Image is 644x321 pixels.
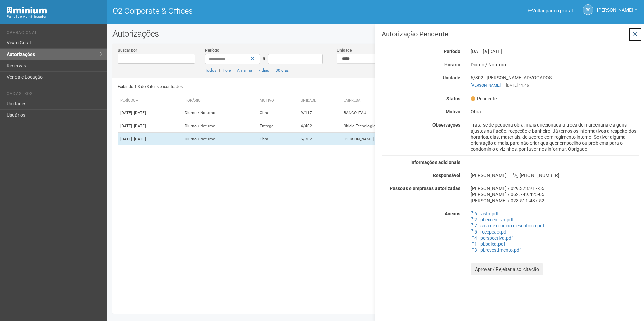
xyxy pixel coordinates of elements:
th: Empresa [341,95,466,106]
span: Pendente [471,96,497,102]
div: Trata-se de pequena obra, mais direcionada a troca de marcenaria e alguns ajustes na fiação, recp... [465,122,644,152]
td: Diurno / Noturno [182,106,257,119]
a: Hoje [223,68,231,73]
strong: Responsável [433,173,460,178]
td: Obra [257,133,298,146]
div: Obra [465,109,644,115]
th: Motivo [257,95,298,106]
a: 1 - pl.baixa.pdf [471,241,505,247]
span: a [263,56,265,61]
strong: Unidade [443,75,460,80]
strong: Horário [444,62,460,67]
button: Aprovar / Rejeitar a solicitação [471,263,543,275]
td: 9/117 [298,106,341,119]
img: Minium [7,7,47,14]
strong: Pessoas e empresas autorizadas [390,186,460,191]
th: Período [118,95,182,106]
td: [PERSON_NAME] ADVOGADOS [341,133,466,146]
a: 6 - vista.pdf [471,211,499,216]
td: [DATE] [118,133,182,146]
a: Amanhã [237,68,252,73]
li: Cadastros [7,91,102,98]
td: Entrega [257,119,298,133]
th: Unidade [298,95,341,106]
div: [DATE] 11:45 [471,82,639,88]
td: 4/402 [298,119,341,133]
span: - [DATE] [132,137,146,141]
a: 2 - pl.executiva.pdf [471,217,514,222]
td: 6/302 [298,133,341,146]
div: 6/302 - [PERSON_NAME] ADVOGADOS [465,75,644,88]
a: 5 - recepção.pdf [471,229,508,235]
a: 7 dias [258,68,269,73]
a: 4 - perspectiva.pdf [471,235,513,241]
span: - [DATE] [132,110,146,115]
li: Operacional [7,30,102,37]
span: - [DATE] [132,123,146,128]
div: [PERSON_NAME] [PHONE_NUMBER] [465,172,644,178]
div: [PERSON_NAME] / 029.373.217-55 [471,185,639,191]
td: Diurno / Noturno [182,133,257,146]
th: Horário [182,95,257,106]
a: Bs [583,4,593,15]
td: Obra [257,106,298,119]
a: 7 - sala de reunião e escritorio.pdf [471,223,544,228]
label: Período [205,47,219,53]
span: | [503,83,504,88]
div: Painel do Administrador [7,14,102,20]
td: [DATE] [118,119,182,133]
h1: O2 Corporate & Offices [112,7,371,15]
strong: Período [444,49,460,54]
div: Diurno / Noturno [465,62,644,68]
td: [DATE] [118,106,182,119]
div: [PERSON_NAME] / 062.749.425-05 [471,191,639,198]
div: Exibindo 1-3 de 3 itens encontrados [118,82,374,92]
strong: Observações [432,122,460,128]
div: [PERSON_NAME] / 023.511.437-52 [471,198,639,204]
td: Diurno / Noturno [182,119,257,133]
a: 30 dias [276,68,289,73]
label: Unidade [337,47,352,53]
a: Voltar para o portal [528,8,573,13]
div: [DATE] [465,48,644,55]
h2: Autorizações [112,29,639,39]
span: | [219,68,220,73]
a: 3 - pl.revestimento.pdf [471,247,521,253]
span: | [255,68,256,73]
td: Shield Tecnologia [341,119,466,133]
span: a [DATE] [484,49,502,54]
a: Todos [205,68,216,73]
a: [PERSON_NAME] [471,83,501,88]
a: [PERSON_NAME] [597,8,637,14]
h3: Autorização Pendente [382,31,639,37]
strong: Anexos [445,211,460,216]
td: BANCO ITAU [341,106,466,119]
span: | [233,68,234,73]
span: | [272,68,273,73]
span: BIANKA souza cruz cavalcanti [597,1,633,13]
strong: Motivo [446,109,460,114]
label: Buscar por [118,47,137,53]
strong: Status [446,96,460,101]
strong: Informações adicionais [410,159,460,165]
